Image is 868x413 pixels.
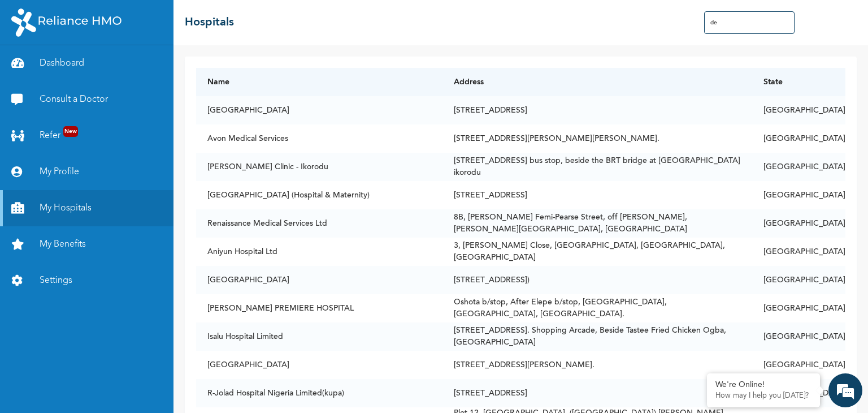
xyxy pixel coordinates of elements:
[6,312,215,352] textarea: Type your message and hit 'Enter'
[11,8,121,37] img: RelianceHMO's Logo
[185,6,212,33] div: Minimize live chat window
[442,266,752,294] td: [STREET_ADDRESS])
[66,144,156,259] span: We're online!
[196,68,442,96] th: Name
[752,294,845,322] td: [GEOGRAPHIC_DATA]
[21,57,46,85] img: d_794563401_company_1708531726252_794563401
[185,14,234,31] h2: Hospitals
[196,153,442,181] td: [PERSON_NAME] Clinic - Ikorodu
[442,238,752,266] td: 3, [PERSON_NAME] Close, [GEOGRAPHIC_DATA], [GEOGRAPHIC_DATA], [GEOGRAPHIC_DATA]
[752,209,845,238] td: [GEOGRAPHIC_DATA]
[111,352,216,387] div: FAQs
[752,153,845,181] td: [GEOGRAPHIC_DATA]
[752,96,845,124] td: [GEOGRAPHIC_DATA]
[196,379,442,407] td: R-Jolad Hospital Nigeria Limited(kupa)
[715,392,811,401] p: How may I help you today?
[196,266,442,294] td: [GEOGRAPHIC_DATA]
[442,351,752,379] td: [STREET_ADDRESS][PERSON_NAME].
[442,181,752,209] td: [STREET_ADDRESS]
[196,351,442,379] td: [GEOGRAPHIC_DATA]
[442,294,752,322] td: Oshota b/stop, After Elepe b/stop, [GEOGRAPHIC_DATA], [GEOGRAPHIC_DATA], [GEOGRAPHIC_DATA].
[196,209,442,238] td: Renaissance Medical Services Ltd
[752,238,845,266] td: [GEOGRAPHIC_DATA]
[752,124,845,153] td: [GEOGRAPHIC_DATA]
[442,379,752,407] td: [STREET_ADDRESS]
[752,181,845,209] td: [GEOGRAPHIC_DATA]
[704,11,795,34] input: Search Hospitals...
[442,209,752,238] td: 8B, [PERSON_NAME] Femi-Pearse Street, off [PERSON_NAME], [PERSON_NAME][GEOGRAPHIC_DATA], [GEOGRAP...
[196,294,442,322] td: [PERSON_NAME] PREMIERE HOSPITAL
[442,96,752,124] td: [STREET_ADDRESS]
[196,238,442,266] td: Aniyun Hospital Ltd
[752,351,845,379] td: [GEOGRAPHIC_DATA]
[442,68,752,96] th: Address
[196,96,442,124] td: [GEOGRAPHIC_DATA]
[442,322,752,351] td: [STREET_ADDRESS]. Shopping Arcade, Beside Tastee Fried Chicken Ogba, [GEOGRAPHIC_DATA]
[196,181,442,209] td: [GEOGRAPHIC_DATA] (Hospital & Maternity)
[6,372,111,380] span: Conversation
[442,153,752,181] td: [STREET_ADDRESS] bus stop, beside the BRT bridge at [GEOGRAPHIC_DATA] ikorodu
[442,124,752,153] td: [STREET_ADDRESS][PERSON_NAME][PERSON_NAME].
[752,266,845,294] td: [GEOGRAPHIC_DATA]
[196,124,442,153] td: Avon Medical Services
[715,380,811,390] div: We're Online!
[196,322,442,351] td: Isalu Hospital Limited
[59,63,190,78] div: Chat with us now
[752,68,845,96] th: State
[63,126,78,137] span: New
[752,322,845,351] td: [GEOGRAPHIC_DATA]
